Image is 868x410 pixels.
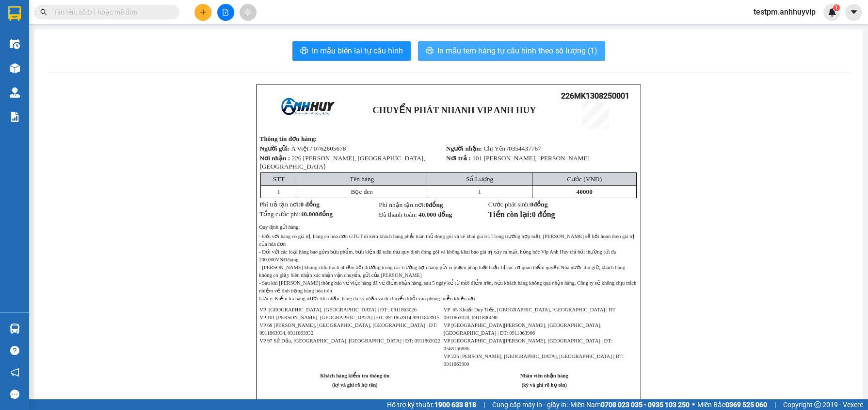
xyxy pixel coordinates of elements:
span: Khách hàng kiểm tra thông tin [320,373,389,378]
span: VP 65 Khuất Duy Tiến, [GEOGRAPHIC_DATA], [GEOGRAPHIC_DATA] | ĐT 0911863020, 0911806690 VP [GEOGRA... [444,307,616,336]
span: Miền Nam [570,399,690,410]
strong: 1900 633 818 [434,401,476,409]
strong: Thông tin đơn hàng: [260,135,317,142]
span: Phí trả tận nơi: [259,201,320,208]
span: VP 97 Sở Dầu, [GEOGRAPHIC_DATA], [GEOGRAPHIC_DATA] | ĐT: 0911863022 [259,338,440,343]
span: search [40,9,47,16]
span: 40.000 đồng [418,211,452,218]
span: printer [426,47,434,56]
button: aim [240,4,257,21]
img: logo [266,89,349,131]
span: | [774,399,776,410]
span: Nhân viên nhận hàng [520,373,568,378]
span: (ký và ghi rõ họ tên) [521,382,567,388]
span: VP [GEOGRAPHIC_DATA][PERSON_NAME], [GEOGRAPHIC_DATA] | ĐT: 0568166886 [444,338,612,351]
span: Đã thanh toán: [379,211,452,218]
strong: Người nhận: [446,145,482,152]
span: đồng [533,201,548,208]
span: printer [300,47,308,56]
span: 1 [835,4,838,11]
span: 0354437767 [78,70,111,77]
span: 1 [277,188,281,195]
strong: 0708 023 035 - 0935 103 250 [601,401,690,409]
img: warehouse-icon [10,87,20,98]
span: 101 [PERSON_NAME], [PERSON_NAME] [472,154,590,162]
button: plus [194,4,211,21]
span: Chị Yên / [76,62,135,77]
span: Cung cấp máy in - giấy in: [492,399,568,410]
img: warehouse-icon [10,324,20,334]
img: warehouse-icon [10,39,20,49]
span: plus [200,9,207,16]
span: A Việt / [3,61,56,76]
span: aim [244,9,251,16]
span: Cước (VNĐ) [567,175,602,183]
span: 226 [PERSON_NAME], [GEOGRAPHIC_DATA], [GEOGRAPHIC_DATA] [260,154,425,170]
strong: Nơi trả : [446,154,471,162]
span: 0 đồng [532,210,555,219]
span: In mẫu tem hàng tự cấu hình theo số lượng (1) [437,45,597,57]
span: testpm.anhhuyvip [746,6,823,18]
span: 40000 [577,188,593,195]
span: 0 [530,201,533,208]
strong: CHUYỂN PHÁT NHANH VIP ANH HUY [20,5,72,47]
span: 0 [425,201,429,208]
span: đồng [319,210,333,218]
strong: Người nhận: [76,62,112,69]
button: file-add [217,4,234,21]
span: VP 226 [PERSON_NAME], [GEOGRAPHIC_DATA], [GEOGRAPHIC_DATA] | ĐT: 0911863900 [444,354,624,367]
strong: Tiền còn lại: [488,210,555,219]
span: A Việt / [291,145,346,152]
span: (ký và ghi rõ họ tên) [332,382,378,388]
img: icon-new-feature [828,8,836,17]
strong: Thông tin đơn hàng: [3,51,61,59]
span: 0762605678 [3,68,36,76]
span: copyright [814,401,821,408]
img: logo [3,6,18,47]
img: logo-vxr [8,6,21,21]
img: warehouse-icon [10,63,20,73]
span: 0 đồng [301,201,320,208]
strong: CHUYỂN PHÁT NHANH VIP ANH HUY [372,105,536,115]
span: In mẫu biên lai tự cấu hình [312,45,403,57]
span: đồng [429,201,443,208]
span: | [483,399,485,410]
span: VP 68 [PERSON_NAME], [GEOGRAPHIC_DATA], [GEOGRAPHIC_DATA] | ĐT: 0911863934, 0911863932 [259,323,437,336]
span: ⚪️ [692,403,695,407]
span: notification [10,368,19,377]
span: Tên hàng [350,175,374,183]
span: Cước phát sinh: [488,201,548,208]
span: STT [273,175,285,183]
strong: Người gửi: [3,61,33,68]
span: 0762605678 [314,145,346,152]
span: VP 101 [PERSON_NAME], [GEOGRAPHIC_DATA] | ĐT: 0911863914 /0911863915 [259,315,439,320]
button: printerIn mẫu tem hàng tự cấu hình theo số lượng (1) [418,41,605,61]
span: Hỗ trợ kỹ thuật: [387,399,476,410]
span: Tổng cước phí: [259,210,333,218]
strong: 0369 525 060 [725,401,767,409]
span: 0354437767 [509,145,541,152]
span: caret-down [850,8,858,17]
strong: Nơi nhận : [260,154,290,162]
span: Phí nhận tận nơi: [379,201,443,208]
sup: 1 [833,4,840,11]
span: Chị Yên / [483,145,541,152]
span: Quy định gửi hàng: [259,224,300,230]
span: message [10,390,19,399]
strong: Người gửi: [260,145,290,152]
button: caret-down [845,4,862,21]
span: Số Lượng [466,175,493,183]
span: question-circle [10,346,19,355]
span: 40.000 [301,210,319,218]
span: Bọc đen [351,188,373,195]
span: 226MK1308250001 [73,7,142,17]
span: VP [GEOGRAPHIC_DATA], [GEOGRAPHIC_DATA] | ĐT : 0911863026 [259,307,417,312]
span: 1 [478,188,482,195]
span: 226MK1308250001 [561,91,629,101]
span: Miền Bắc [697,399,767,410]
button: printerIn mẫu biên lai tự cấu hình [292,41,411,61]
input: Tìm tên, số ĐT hoặc mã đơn [53,7,168,17]
span: - Đối với hàng có giá trị, hàng có hóa đơn GTGT đi kèm khách hàng phải tuân thủ đóng gói và kê kh... [259,234,636,301]
img: solution-icon [10,112,20,122]
span: file-add [222,9,229,16]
